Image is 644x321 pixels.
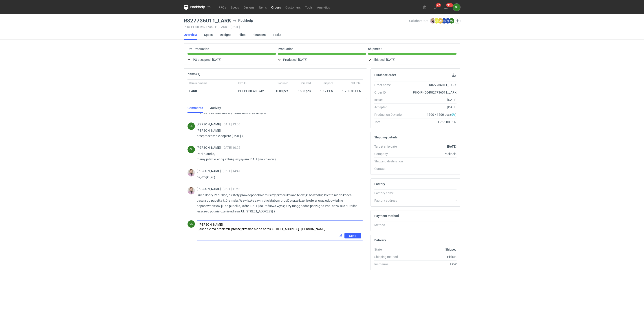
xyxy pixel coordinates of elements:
span: [DATE] 13:00 [223,122,240,126]
a: Finances [253,30,266,40]
span: [PERSON_NAME] [197,169,223,173]
div: Produced: [278,57,366,62]
a: Specs [228,4,241,10]
figcaption: JZ [445,18,450,24]
span: [DATE] [212,57,221,62]
figcaption: OŁ [449,18,454,24]
span: [DATE] 10:25 [223,146,240,149]
h2: Items (1) [187,72,200,76]
div: 1500 pcs [290,87,313,95]
div: Shipped [407,247,457,252]
button: Send [344,233,361,238]
a: Files [238,30,245,40]
span: [DATE] [298,57,307,62]
div: - [407,198,457,203]
button: Download PO [451,72,457,78]
span: Unit price [322,81,333,85]
a: Customers [283,4,303,10]
div: Production Deviation [374,112,407,117]
a: LARK [189,89,197,93]
div: Incoterms [374,262,407,266]
div: PHO-PH00-R827736011_LARK [407,90,457,95]
div: Total [374,120,407,124]
span: • [228,25,229,29]
button: 99+ [442,4,450,11]
a: Activity [210,103,221,113]
figcaption: DK [434,18,439,24]
h2: Purchase order [374,73,396,77]
div: Shipped: [368,57,457,62]
span: [DATE] 11:52 [223,187,240,191]
div: State [374,247,407,252]
img: Klaudia Wiśniewska [430,18,435,24]
span: Ordered [301,81,311,85]
button: OŁ [453,4,460,11]
p: Production [278,47,293,51]
button: Edit collaborators [455,18,461,24]
div: 1 755.00 PLN [407,120,457,124]
h2: Shipping details [374,135,397,139]
div: Pickup [407,255,457,259]
p: [PERSON_NAME], przepraszam ale dopiero [DATE] :( [197,128,359,139]
figcaption: OŁ [187,122,195,130]
figcaption: BN [438,18,443,24]
span: [PERSON_NAME] [197,187,223,191]
div: Packhelp [233,18,253,23]
div: Contact [374,166,407,171]
div: Order ID [374,90,407,95]
a: Tools [303,4,315,10]
div: 1 755.00 PLN [337,89,361,93]
div: Olga Łopatowicz [187,220,195,228]
span: [DATE] 14:47 [223,169,240,173]
h2: Factory [374,182,385,186]
div: Shipping destination [374,159,407,164]
div: Olga Łopatowicz [453,4,460,11]
img: Klaudia Wiśniewska [187,187,195,194]
p: Shipment [368,47,382,51]
div: Packhelp [407,152,457,156]
figcaption: OŁ [187,146,195,153]
p: ok, dziękuję :) [197,175,359,180]
div: Accepted [374,105,407,109]
div: - [407,166,457,171]
a: Designs [241,4,257,10]
div: PO accepted: [187,57,276,62]
button: 27 [432,4,439,11]
p: Pre-Production [187,47,209,51]
span: Item ID [238,81,247,85]
span: [DATE] [386,57,395,62]
figcaption: MK [441,18,447,24]
span: 1500 / 1500 pcs ( ) [427,112,457,117]
div: PHO-PH00-R827736011_LARK [DATE] [184,25,409,29]
div: [DATE] [407,98,457,102]
div: 1.17 PLN [314,89,333,93]
a: Comments [187,103,203,113]
div: - [407,191,457,195]
h2: Payment method [374,214,399,218]
div: Olga Łopatowicz [187,122,195,130]
img: Klaudia Wiśniewska [187,169,195,177]
a: Orders [269,4,283,10]
span: 0% [451,113,455,116]
p: Pani Klaudio, mamy jedynie jedną sztukę - wysyłam [DATE] na Kolejową [197,151,359,162]
figcaption: OŁ [187,220,195,228]
div: Issued [374,98,407,102]
div: Factory name [374,191,407,195]
a: Items [257,4,269,10]
div: R827736011_LARK [407,83,457,87]
a: Designs [220,30,231,40]
div: Olga Łopatowicz [187,146,195,153]
a: Overview [184,30,197,40]
strong: [DATE] [447,145,457,148]
div: Method [374,223,407,227]
p: Dzień dobry Pani Olgo, niestety prawdopodobnie musimy przedrukować te owijki bo według klienta ni... [197,192,359,214]
div: - [407,223,457,227]
span: Collaborators [409,19,428,23]
div: Company [374,152,407,156]
h2: Delivery [374,238,386,242]
div: Target ship date [374,144,407,149]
